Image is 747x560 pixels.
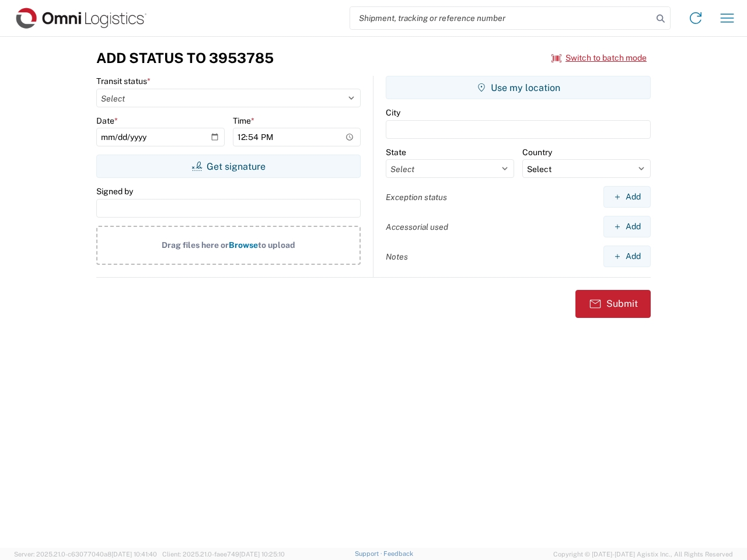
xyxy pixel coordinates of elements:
[162,551,285,558] span: Client: 2025.21.0-faee749
[111,551,157,558] span: [DATE] 10:41:40
[96,50,274,66] h3: Add Status to 3953785
[603,216,651,237] button: Add
[603,246,651,267] button: Add
[551,48,647,68] button: Switch to batch mode
[258,240,295,250] span: to upload
[386,76,651,99] button: Use my location
[386,251,408,262] label: Notes
[355,550,384,557] a: Support
[162,240,229,250] span: Drag files here or
[229,240,258,250] span: Browse
[575,290,651,318] button: Submit
[350,7,652,29] input: Shipment, tracking or reference number
[522,147,552,157] label: Country
[383,550,413,557] a: Feedback
[386,222,448,232] label: Accessorial used
[239,551,285,558] span: [DATE] 10:25:10
[386,192,447,202] label: Exception status
[553,549,733,559] span: Copyright © [DATE]-[DATE] Agistix Inc., All Rights Reserved
[96,186,133,197] label: Signed by
[96,116,118,126] label: Date
[233,116,254,126] label: Time
[96,155,361,178] button: Get signature
[96,76,151,86] label: Transit status
[603,186,651,208] button: Add
[386,107,400,118] label: City
[14,551,157,558] span: Server: 2025.21.0-c63077040a8
[386,147,406,157] label: State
